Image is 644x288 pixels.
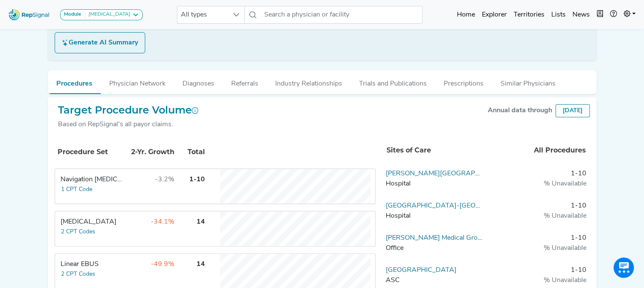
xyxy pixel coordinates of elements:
button: Similar Physicians [492,70,564,93]
span: 14 [196,219,205,225]
a: Territories [510,6,548,23]
span: -3.2% [155,176,174,183]
td: 1-10 [486,201,590,226]
a: [GEOGRAPHIC_DATA]-[GEOGRAPHIC_DATA] [386,202,530,209]
div: [MEDICAL_DATA] [85,11,130,18]
td: Bronson Methodist Hospital [382,169,486,194]
td: Lehigh Valley Hospital-Cedar Crest [382,201,486,226]
button: Diagnoses [174,70,223,93]
th: Procedure Set [56,138,120,166]
div: Annual data through [488,105,552,116]
div: Linear EBUS [61,259,124,269]
a: [PERSON_NAME] Medical Group [386,235,485,241]
button: 1 CPT Code [61,185,93,194]
div: % Unavailable [489,179,586,189]
a: [GEOGRAPHIC_DATA] [386,267,456,274]
td: Bronson Medical Group [382,233,486,258]
button: Trials and Publications [351,70,435,93]
input: Search a physician or facility [261,6,423,24]
div: % Unavailable [489,275,586,285]
button: Procedures [48,70,101,94]
strong: Module [64,12,81,17]
span: All types [177,6,228,23]
span: 14 [196,261,205,268]
td: 1-10 [486,233,590,258]
a: Lists [548,6,569,23]
h2: Target Procedure Volume [58,104,199,116]
div: Hospital [386,179,483,189]
a: News [569,6,593,23]
span: 1-10 [189,176,205,183]
th: Sites of Care [383,136,486,164]
div: % Unavailable [489,243,586,253]
button: Prescriptions [435,70,492,93]
button: Referrals [223,70,267,93]
button: Physician Network [101,70,174,93]
td: 1-10 [486,169,590,194]
div: % Unavailable [489,211,586,221]
button: Module[MEDICAL_DATA] [60,9,143,20]
th: Total [177,138,206,166]
button: Intel Book [593,6,607,23]
th: 2-Yr. Growth [121,138,176,166]
th: All Procedures [486,136,589,164]
div: Office [386,243,483,253]
span: -34.1% [151,219,174,225]
div: ASC [386,275,483,285]
button: Industry Relationships [267,70,351,93]
div: Transbronchial Biopsy [61,217,124,227]
a: [PERSON_NAME][GEOGRAPHIC_DATA] [386,170,511,177]
span: -49.9% [151,261,174,268]
div: Based on RepSignal's all payor claims. [58,119,199,130]
button: 2 CPT Codes [61,227,96,237]
a: Explorer [478,6,510,23]
div: [DATE] [556,104,590,117]
div: Hospital [386,211,483,221]
button: Generate AI Summary [55,32,145,53]
div: Navigation Bronchoscopy [61,174,124,185]
a: Home [453,6,478,23]
button: 2 CPT Codes [61,269,96,279]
